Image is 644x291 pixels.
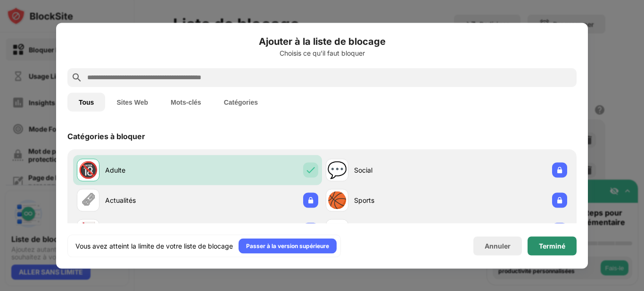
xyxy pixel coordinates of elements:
[246,241,329,250] div: Passer à la version supérieure
[78,221,98,240] div: 🃏
[329,221,345,240] div: 🛍
[78,160,98,180] div: 🔞
[67,131,145,141] div: Catégories à bloquer
[67,34,577,48] h6: Ajouter à la liste de blocage
[71,72,83,83] img: search.svg
[354,165,446,175] div: Social
[75,241,233,250] div: Vous avez atteint la limite de votre liste de blocage
[327,191,347,210] div: 🏀
[67,92,105,111] button: Tous
[105,195,198,205] div: Actualités
[485,242,511,250] div: Annuler
[327,160,347,180] div: 💬
[213,92,269,111] button: Catégories
[105,92,159,111] button: Sites Web
[354,195,446,205] div: Sports
[159,92,213,111] button: Mots-clés
[105,165,198,175] div: Adulte
[67,49,577,57] div: Choisis ce qu'il faut bloquer
[539,242,565,249] div: Terminé
[80,191,96,210] div: 🗞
